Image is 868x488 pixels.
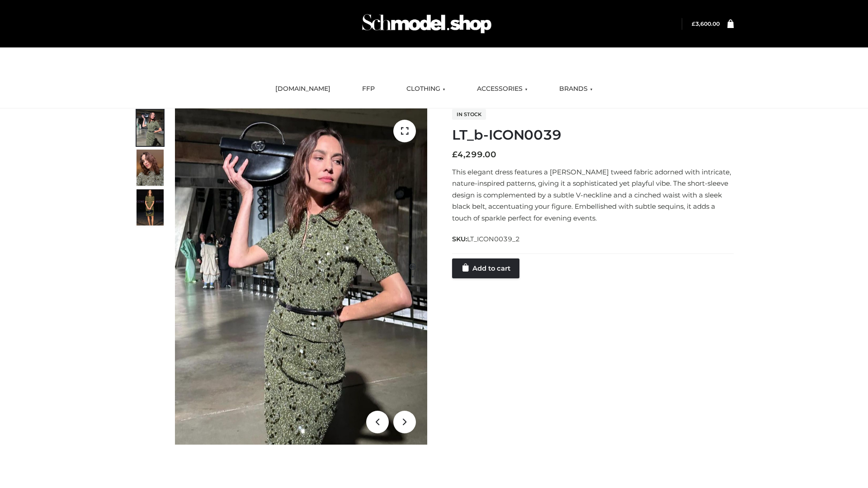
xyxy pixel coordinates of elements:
[452,150,458,160] span: £
[552,79,599,99] a: BRANDS
[467,235,520,243] span: LT_ICON0039_2
[452,150,496,160] bdi: 4,299.00
[452,127,734,143] h1: LT_b-ICON0039
[359,6,495,42] img: Schmodel Admin 964
[692,20,720,27] a: £3,600.00
[137,150,164,186] img: Screenshot-2024-10-29-at-7.00.03%E2%80%AFPM.jpg
[137,110,164,146] img: Screenshot-2024-10-29-at-6.59.56%E2%80%AFPM.jpg
[355,79,382,99] a: FFP
[470,79,534,99] a: ACCESSORIES
[175,108,427,445] img: LT_b-ICON0039
[692,20,695,27] span: £
[452,109,486,120] span: In stock
[137,189,164,225] img: Screenshot-2024-10-29-at-7.00.09%E2%80%AFPM.jpg
[400,79,452,99] a: CLOTHING
[692,20,720,27] bdi: 3,600.00
[452,258,519,278] a: Add to cart
[269,79,337,99] a: [DOMAIN_NAME]
[452,234,521,244] span: SKU:
[452,166,734,224] p: This elegant dress features a [PERSON_NAME] tweed fabric adorned with intricate, nature-inspired ...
